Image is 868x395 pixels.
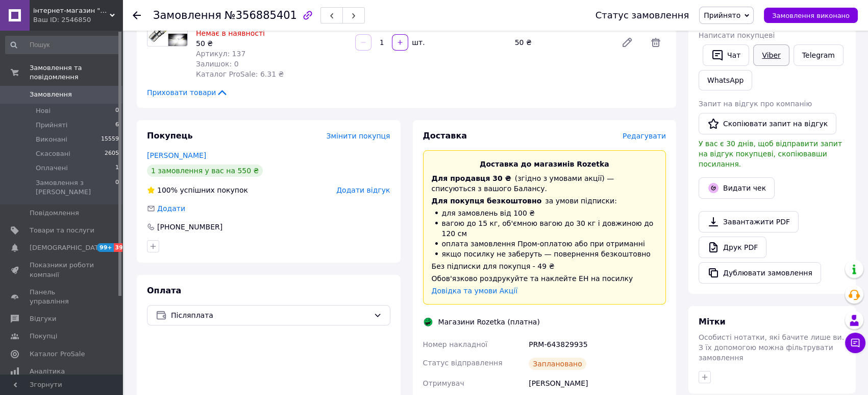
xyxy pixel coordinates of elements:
[30,226,94,235] span: Товари та послуги
[196,38,347,49] div: 50 ₴
[30,367,65,376] span: Аналітика
[5,36,120,54] input: Пошук
[699,70,752,90] a: WhatsApp
[432,249,658,259] li: якщо посилку не заберуть — повернення безкоштовно
[327,132,390,140] span: Змінити покупця
[436,317,542,327] div: Магазини Rozetka (платна)
[617,32,637,53] a: Редагувати
[33,15,122,25] div: Ваш ID: 2546850
[764,8,858,23] button: Замовлення виконано
[114,243,126,252] span: 39
[33,6,110,15] span: інтернет-магазин "тріА"
[225,9,297,21] span: №356885401
[196,29,265,37] span: Немає в наявності
[36,106,51,115] span: Нові
[699,262,821,284] button: Дублювати замовлення
[432,197,542,205] span: Для покупця безкоштовно
[423,359,503,367] span: Статус відправлення
[196,70,284,78] span: Каталог ProSale: 6.31 ₴
[704,11,740,19] span: Прийнято
[153,9,221,21] span: Замовлення
[97,243,114,252] span: 99+
[432,287,518,295] a: Довідка та умови Акції
[133,10,141,20] div: Повернутися назад
[646,32,666,53] span: Видалити
[157,204,185,213] span: Додати
[30,90,72,99] span: Замовлення
[156,222,224,232] div: [PHONE_NUMBER]
[115,178,119,197] span: 0
[623,132,666,140] span: Редагувати
[703,44,749,66] button: Чат
[699,211,799,233] a: Завантажити PDF
[699,100,812,108] span: Запит на відгук про компанію
[432,218,658,239] li: вагою до 15 кг, об'ємною вагою до 30 кг і довжиною до 120 см
[699,333,844,362] span: Особисті нотатки, які бачите лише ви. З їх допомогою можна фільтрувати замовлення
[101,135,119,144] span: 15559
[793,44,844,66] a: Telegram
[423,131,467,141] span: Доставка
[30,208,79,218] span: Повідомлення
[432,173,658,194] div: (згідно з умовами акції) — списуються з вашого Балансу.
[753,44,789,66] a: Viber
[699,177,775,199] button: Видати чек
[527,374,668,392] div: [PERSON_NAME]
[30,261,94,279] span: Показники роботи компанії
[36,178,115,197] span: Замовлення з [PERSON_NAME]
[511,35,613,50] div: 50 ₴
[30,63,122,82] span: Замовлення та повідомлення
[30,243,105,252] span: [DEMOGRAPHIC_DATA]
[115,106,119,115] span: 0
[699,317,726,327] span: Мітки
[699,31,775,39] span: Написати покупцеві
[115,164,119,173] span: 1
[699,113,836,134] button: Скопіювати запит на відгук
[105,149,119,158] span: 2605
[115,121,119,130] span: 6
[36,149,70,158] span: Скасовані
[432,273,658,284] div: Обов'язково роздрукуйте та наклейте ЕН на посилку
[432,208,658,218] li: для замовлень від 100 ₴
[147,286,181,295] span: Оплата
[147,151,206,159] a: [PERSON_NAME]
[699,140,842,168] span: У вас є 30 днів, щоб відправити запит на відгук покупцеві, скопіювавши посилання.
[480,160,609,168] span: Доставка до магазинів Rozetka
[529,358,586,370] div: Заплановано
[36,135,67,144] span: Виконані
[157,186,178,194] span: 100%
[196,60,239,68] span: Залишок: 0
[423,340,488,348] span: Номер накладної
[423,379,464,387] span: Отримувач
[171,310,369,321] span: Післяплата
[845,333,865,353] button: Чат з покупцем
[30,350,85,359] span: Каталог ProSale
[432,239,658,249] li: оплата замовлення Пром-оплатою або при отриманні
[147,87,228,98] span: Приховати товари
[336,186,390,194] span: Додати відгук
[699,237,766,258] a: Друк PDF
[432,261,658,271] div: Без підписки для покупця - 49 ₴
[196,50,245,58] span: Артикул: 137
[30,332,57,341] span: Покупці
[432,174,511,182] span: Для продавця 30 ₴
[147,165,263,177] div: 1 замовлення у вас на 550 ₴
[36,164,68,173] span: Оплачені
[147,131,193,141] span: Покупець
[30,314,56,323] span: Відгуки
[409,37,426,48] div: шт.
[30,288,94,306] span: Панель управління
[36,121,67,130] span: Прийняті
[527,335,668,354] div: PRM-643829935
[596,10,689,20] div: Статус замовлення
[147,185,248,195] div: успішних покупок
[432,196,658,206] div: за умови підписки:
[772,12,850,19] span: Замовлення виконано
